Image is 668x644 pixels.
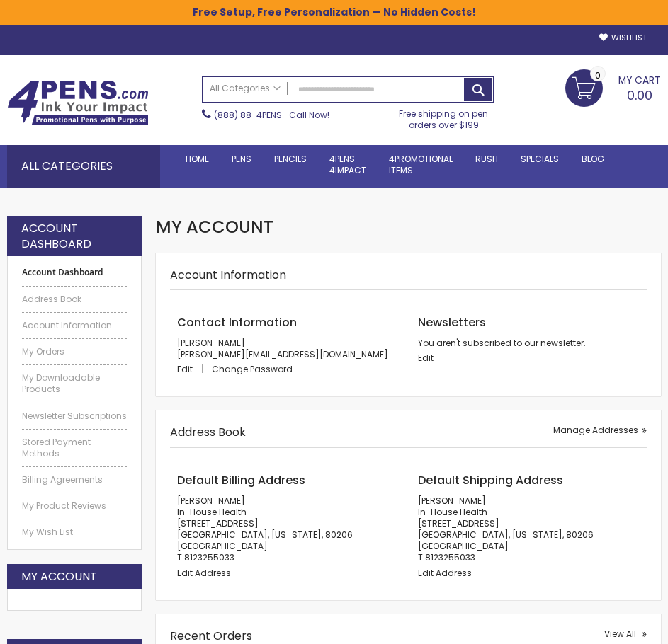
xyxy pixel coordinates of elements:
a: Pens [220,145,263,173]
span: View All [604,628,636,640]
a: My Orders [22,346,127,357]
address: [PERSON_NAME] In-House Health [STREET_ADDRESS] [GEOGRAPHIC_DATA], [US_STATE], 80206 [GEOGRAPHIC_D... [418,495,640,564]
a: Blog [570,145,616,173]
div: Free shipping on pen orders over $199 [393,103,494,131]
span: Newsletters [418,314,486,330]
a: My Product Reviews [22,500,127,512]
a: Specials [509,145,570,173]
a: All Categories [203,77,288,100]
address: [PERSON_NAME] In-House Health [STREET_ADDRESS] [GEOGRAPHIC_DATA], [US_STATE], 80206 [GEOGRAPHIC_D... [177,495,399,564]
a: My Wish List [22,527,127,538]
a: My Downloadable Products [22,372,127,395]
p: [PERSON_NAME] [PERSON_NAME][EMAIL_ADDRESS][DOMAIN_NAME] [177,338,399,360]
a: (888) 88-4PENS [214,109,282,121]
a: 8123255033 [425,551,475,563]
a: Edit Address [177,567,231,579]
a: 0.00 0 [565,69,661,105]
a: Change Password [212,363,293,375]
img: 4Pens Custom Pens and Promotional Products [7,80,149,125]
a: Home [174,145,220,173]
span: Specials [521,153,559,165]
a: View All [604,628,647,640]
span: Edit [177,363,193,375]
span: Pens [232,153,251,165]
span: Default Shipping Address [418,472,563,488]
span: Rush [475,153,498,165]
strong: Address Book [170,424,246,440]
a: Manage Addresses [553,425,647,436]
span: 0 [595,69,601,82]
span: Contact Information [177,314,297,330]
a: Edit [418,352,434,364]
p: You aren't subscribed to our newsletter. [418,338,640,349]
strong: Account Dashboard [21,221,128,251]
span: 4PROMOTIONAL ITEMS [389,153,453,176]
div: All Categories [7,145,160,188]
strong: Account Information [170,267,286,283]
strong: My Account [21,569,97,585]
a: 4Pens4impact [318,145,378,185]
strong: Recent Orders [170,628,252,644]
span: - Call Now! [214,109,329,121]
a: Billing Agreements [22,474,127,485]
strong: Account Dashboard [22,267,127,278]
span: Default Billing Address [177,472,305,488]
a: Address Book [22,294,127,305]
a: 4PROMOTIONALITEMS [378,145,464,185]
a: Wishlist [599,33,647,43]
a: Rush [464,145,509,173]
span: Manage Addresses [553,424,638,436]
a: Stored Payment Methods [22,437,127,459]
a: Account Information [22,320,127,331]
a: Edit [177,363,210,375]
span: Home [186,153,209,165]
span: All Categories [210,83,281,94]
span: 0.00 [627,86,652,104]
span: My Account [156,215,273,238]
span: Blog [582,153,604,165]
a: Newsletter Subscriptions [22,410,127,422]
a: Edit Address [418,567,472,579]
a: Pencils [263,145,318,173]
a: 8123255033 [184,551,234,563]
span: Pencils [274,153,307,165]
span: 4Pens 4impact [329,153,366,176]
